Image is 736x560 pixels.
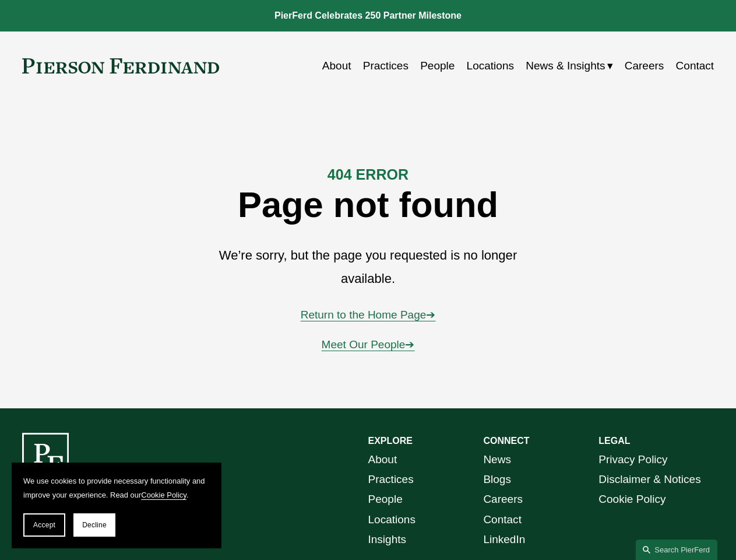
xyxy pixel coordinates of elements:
[526,55,612,77] a: folder dropdown
[363,55,409,77] a: Practices
[368,436,413,446] strong: EXPLORE
[368,450,397,470] a: About
[368,510,415,530] a: Locations
[195,244,541,290] p: We’re sorry, but the page you requested is no longer available.
[405,338,414,351] span: ➔
[598,470,700,489] a: Disclaimer & Notices
[327,166,409,183] strong: 404 ERROR
[23,474,210,502] p: We use cookies to provide necessary functionality and improve your experience. Read our .
[12,463,221,548] section: Cookie banner
[483,510,522,530] a: Contact
[483,450,511,470] a: News
[322,55,351,77] a: About
[33,521,55,529] span: Accept
[483,530,525,549] a: LinkedIn
[676,55,714,77] a: Contact
[73,513,115,537] button: Decline
[598,489,665,509] a: Cookie Policy
[138,184,599,225] h1: Page not found
[625,55,664,77] a: Careers
[141,491,186,499] a: Cookie Policy
[301,309,436,321] a: Return to the Home Page➔
[82,521,107,529] span: Decline
[467,55,514,77] a: Locations
[526,56,605,76] span: News & Insights
[368,470,414,489] a: Practices
[636,540,717,560] a: Search this site
[598,436,630,446] strong: LEGAL
[426,309,435,321] span: ➔
[598,450,667,470] a: Privacy Policy
[483,470,511,489] a: Blogs
[483,489,523,509] a: Careers
[23,513,65,537] button: Accept
[368,489,403,509] a: People
[420,55,455,77] a: People
[368,530,407,549] a: Insights
[322,338,415,351] a: Meet Our People➔
[483,436,529,446] strong: CONNECT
